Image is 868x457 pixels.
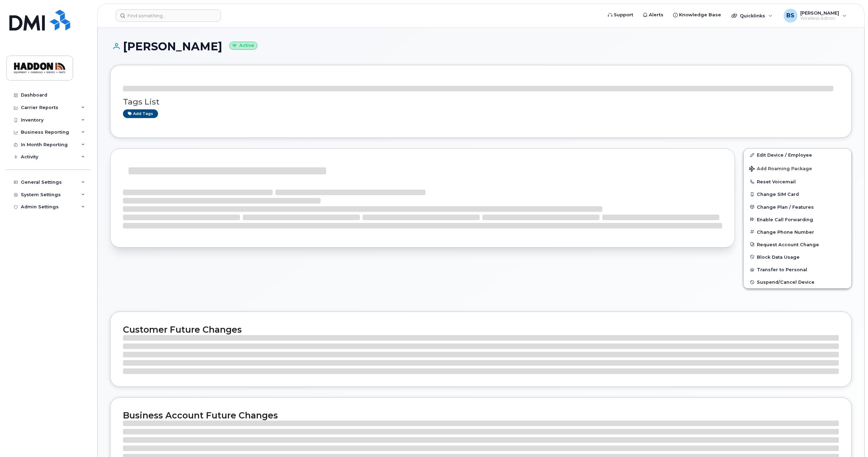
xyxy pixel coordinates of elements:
h2: Customer Future Changes [123,324,839,335]
small: Active [229,42,257,50]
span: Enable Call Forwarding [757,217,813,222]
h1: [PERSON_NAME] [110,40,852,52]
a: Edit Device / Employee [744,149,851,161]
button: Change Phone Number [744,226,851,238]
button: Block Data Usage [744,251,851,263]
h2: Business Account Future Changes [123,410,839,421]
span: Change Plan / Features [757,204,814,209]
button: Reset Voicemail [744,175,851,188]
span: Add Roaming Package [749,166,812,173]
button: Add Roaming Package [744,161,851,175]
button: Change Plan / Features [744,201,851,213]
button: Suspend/Cancel Device [744,276,851,288]
button: Request Account Change [744,238,851,251]
button: Transfer to Personal [744,263,851,276]
button: Change SIM Card [744,188,851,200]
h3: Tags List [123,98,839,106]
button: Enable Call Forwarding [744,213,851,226]
a: Add tags [123,109,158,118]
span: Suspend/Cancel Device [757,280,815,285]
